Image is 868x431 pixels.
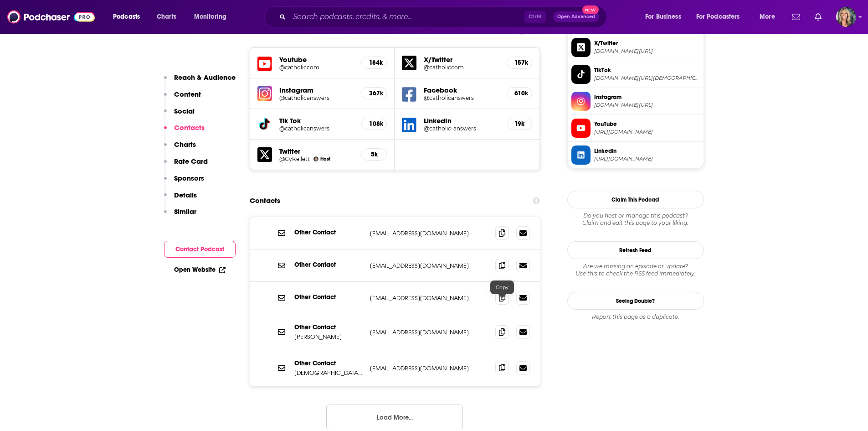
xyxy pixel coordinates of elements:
a: @catholiccom [279,64,354,71]
h5: 184k [369,59,379,67]
img: User Profile [836,7,856,27]
button: Contact Podcast [164,241,236,258]
div: Report this page as a duplicate. [567,313,704,321]
h2: Contacts [250,192,280,209]
a: Show notifications dropdown [811,9,825,25]
img: iconImage [257,86,272,101]
button: Social [164,107,195,124]
h5: X/Twitter [424,55,499,64]
span: More [760,10,775,23]
h5: 5k [369,151,379,158]
a: @CyKellett [279,156,310,162]
p: Details [174,191,197,199]
button: open menu [188,10,238,24]
button: Load More... [326,405,463,429]
span: New [582,5,599,14]
button: Rate Card [164,157,208,174]
p: Charts [174,140,196,149]
span: Charts [157,10,176,23]
p: [DEMOGRAPHIC_DATA] Answers [294,369,363,377]
h5: 367k [369,89,379,97]
h5: 157k [514,59,524,67]
a: Instagram[DOMAIN_NAME][URL] [571,92,700,111]
span: YouTube [594,120,700,128]
a: TikTok[DOMAIN_NAME][URL][DEMOGRAPHIC_DATA] [571,65,700,84]
p: Other Contact [294,293,363,301]
span: twitter.com/catholiccom [594,48,700,55]
p: Other Contact [294,359,363,367]
a: YouTube[URL][DOMAIN_NAME] [571,119,700,138]
p: Reach & Audience [174,73,236,82]
p: Similar [174,207,196,216]
a: Open Website [174,266,226,274]
h5: LinkedIn [424,116,499,125]
button: Similar [164,207,196,224]
h5: Twitter [279,147,354,156]
span: https://www.linkedin.com/company/catholic-answers [594,156,700,162]
button: Contacts [164,123,205,140]
p: [EMAIL_ADDRESS][DOMAIN_NAME] [370,364,488,372]
div: Are we missing an episode or update? Use this to check the RSS feed immediately. [567,263,704,277]
a: @catholicanswers [279,125,354,132]
button: Claim This Podcast [567,191,704,208]
span: For Podcasters [696,10,740,23]
a: Seeing Double? [567,292,704,310]
button: open menu [753,10,786,24]
img: Podchaser - Follow, Share and Rate Podcasts [7,8,95,26]
p: Other Contact [294,261,363,269]
a: @catholic-answers [424,125,499,132]
h5: 19k [514,120,524,128]
input: Search podcasts, credits, & more... [289,10,524,24]
button: Charts [164,140,196,157]
button: open menu [639,10,693,24]
span: X/Twitter [594,39,700,47]
span: Podcasts [113,10,140,23]
a: Linkedin[URL][DOMAIN_NAME] [571,145,700,165]
h5: Instagram [279,86,354,94]
span: For Business [645,10,681,23]
a: Charts [151,10,182,24]
h5: 610k [514,89,524,97]
span: Do you host or manage this podcast? [567,212,704,219]
p: Contacts [174,123,205,132]
a: Show notifications dropdown [788,9,804,25]
p: [PERSON_NAME] [294,333,363,341]
button: Details [164,191,197,208]
p: [EMAIL_ADDRESS][DOMAIN_NAME] [370,229,488,237]
img: Cy Kellett [313,156,318,161]
div: Claim and edit this page to your liking. [567,212,704,227]
div: Copy [490,280,514,294]
span: Host [320,156,330,162]
a: @catholicanswers [279,94,354,101]
p: Sponsors [174,174,204,182]
span: Linkedin [594,147,700,155]
button: Sponsors [164,174,204,191]
span: Instagram [594,93,700,101]
h5: Facebook [424,86,499,94]
a: @catholicanswers [424,94,499,101]
h5: 108k [369,120,379,128]
a: X/Twitter[DOMAIN_NAME][URL] [571,38,700,57]
span: Open Advanced [557,15,595,19]
button: Open AdvancedNew [553,11,599,22]
a: @catholiccom [424,64,499,71]
div: Search podcasts, credits, & more... [273,6,616,27]
button: Show profile menu [836,7,856,27]
p: [EMAIL_ADDRESS][DOMAIN_NAME] [370,294,488,302]
button: open menu [690,10,753,24]
button: Content [164,90,201,107]
span: Logged in as lisa.beech [836,7,856,27]
button: Refresh Feed [567,241,704,259]
p: [EMAIL_ADDRESS][DOMAIN_NAME] [370,262,488,270]
h5: Youtube [279,55,354,64]
span: https://www.youtube.com/@catholiccom [594,129,700,135]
